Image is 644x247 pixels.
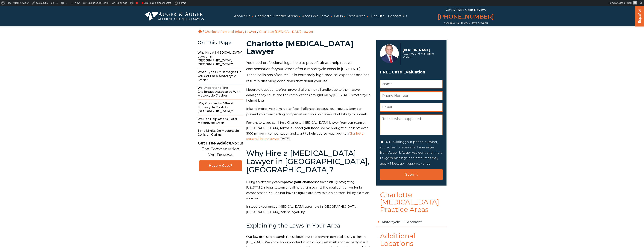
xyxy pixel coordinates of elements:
span: You need professional legal help to prove fault and [246,61,332,65]
span: Why Hire a [MEDICAL_DATA] Lawyer in [GEOGRAPHIC_DATA], [GEOGRAPHIC_DATA]? [198,49,243,68]
h1: Charlotte [MEDICAL_DATA] Lawyer [246,40,372,55]
img: Herbert Auger [380,44,399,63]
span: Practice Areas [380,205,429,214]
span: Available 24 Hours, 7 Days a Week [444,22,488,25]
span: About Us [234,12,250,20]
span: Attorney and Managing Partner [403,52,441,59]
a: Charlotte Personal Injury Lawyer [205,30,256,34]
li: Charlotte [MEDICAL_DATA] Lawyer [258,30,314,34]
b: the support you need [284,126,320,130]
h3: Explaining the Laws in Your Area [246,222,372,229]
span: We Understand the Challenges Associated with Motorcycle Crashes [198,84,243,100]
h2: Why Hire a [MEDICAL_DATA] Lawyer in [GEOGRAPHIC_DATA], [GEOGRAPHIC_DATA]? [246,149,372,174]
span: Hiring an attorney can [246,180,280,184]
span: Get a FREE Case Review [446,8,486,12]
a: Home [198,30,202,33]
input: Phone Number [380,91,443,100]
img: Auger & Auger Accident and Injury Lawyers Logo [145,12,204,21]
input: Email [380,103,443,112]
div: Focus keyphrase not set [136,2,138,4]
span: your losses after a motorcycle crash in [US_STATE]. These collisions often result in extremely hi... [246,67,370,83]
span: We Can Help After a Fatal Motorcycle Crash [198,115,243,127]
span: Fortunately, you can hire a Charlotte [MEDICAL_DATA] lawyer from our team at [GEOGRAPHIC_DATA] for [246,121,366,130]
span: Resources [347,12,366,20]
p: About The Compensation You Deserve [198,140,243,158]
h3: FREE Case Evaluation [380,69,443,76]
span: Motorcycle accidents often prove challenging to handle due to the massive damage they cause and t... [246,88,370,102]
a: Charlotte Practice Areas [255,12,298,20]
strong: Get Free Advice [198,141,231,145]
a: Areas We Serve [302,12,329,20]
span: . We’ve brought our clients over $100 million in compensation and want to help you, so reach out ... [246,126,368,135]
span: of successfully navigating [US_STATE]’s legal system and filing a claim against the negligent dri... [246,180,369,200]
span: Why Choose Us After a Motorcycle Crash in [GEOGRAPHIC_DATA]? [198,100,243,115]
a: FAQs [334,12,343,20]
span: help recover compensation for [246,61,353,71]
div: On This Page [198,40,243,45]
span: Injured motorcyclists may also face challenges because our court system can prevent you from gett... [246,107,368,116]
a: [PHONE_NUMBER] [438,13,494,22]
a: Contact Us [388,12,407,20]
span: Have A Case? [203,164,238,168]
span: Instead, experienced [MEDICAL_DATA] attorneys in [GEOGRAPHIC_DATA], [GEOGRAPHIC_DATA], can help y... [246,205,357,214]
span: What Types of Damages do You Get for a Motorcycle Crash? [198,68,243,84]
span: Auger & Auger [616,1,632,4]
h4: Charlotte [MEDICAL_DATA] [376,191,446,217]
input: Submit [380,169,443,180]
label: By Providing your phone number, you agree to receive text messages from Auger & Auger Accident an... [380,140,442,165]
a: Español [637,6,643,25]
b: improve your chances [280,180,316,184]
span: [DATE]. [280,137,290,141]
input: Name [380,80,443,88]
span: Time Limits on Motorcycle Collision Claims [198,127,243,139]
p: [PERSON_NAME] [403,48,441,52]
a: Motorcycle Dui Accident [376,217,446,227]
a: Have A Case? [199,160,242,171]
a: Results [371,12,384,20]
